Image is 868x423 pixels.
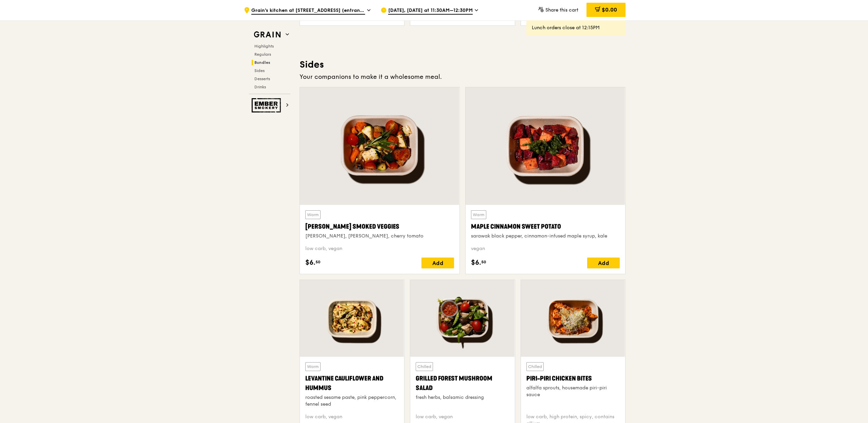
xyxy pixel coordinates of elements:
div: Add [421,258,454,268]
span: $6. [305,258,315,268]
span: Bundles [254,60,270,65]
span: 50 [481,259,486,265]
div: Lunch orders close at 12:15PM [532,24,620,31]
span: $6. [471,258,481,268]
div: alfalfa sprouts, housemade piri-piri sauce [526,385,620,398]
span: Highlights [254,44,274,49]
div: Grilled Forest Mushroom Salad [416,374,509,393]
div: Warm [471,210,486,219]
div: Your companions to make it a wholesome meal. [300,72,626,82]
span: 50 [315,259,321,265]
span: Sides [254,68,265,73]
img: Grain web logo [252,29,283,41]
span: $0.00 [602,6,617,13]
div: Levantine Cauliflower and Hummus [305,374,399,393]
h3: Sides [300,58,626,71]
div: roasted sesame paste, pink peppercorn, fennel seed [305,394,399,408]
div: Warm [305,362,321,371]
div: Warm [305,210,321,219]
div: Chilled [526,362,544,371]
div: Piri-piri Chicken Bites [526,374,620,383]
img: Ember Smokery web logo [252,98,283,112]
span: [DATE], [DATE] at 11:30AM–12:30PM [388,7,473,15]
div: [PERSON_NAME], [PERSON_NAME], cherry tomato [305,233,454,240]
span: Drinks [254,85,266,89]
div: Add [587,258,620,268]
span: Share this cart [545,7,578,13]
div: [PERSON_NAME] Smoked Veggies [305,222,454,231]
span: Desserts [254,76,270,81]
div: fresh herbs, balsamic dressing [416,394,509,401]
span: Grain's kitchen at [STREET_ADDRESS] (entrance along [PERSON_NAME][GEOGRAPHIC_DATA]) [251,7,365,15]
div: vegan [471,245,620,252]
div: Chilled [416,362,433,371]
div: low carb, vegan [305,245,454,252]
span: Regulars [254,52,271,57]
div: sarawak black pepper, cinnamon-infused maple syrup, kale [471,233,620,240]
div: Maple Cinnamon Sweet Potato [471,222,620,231]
